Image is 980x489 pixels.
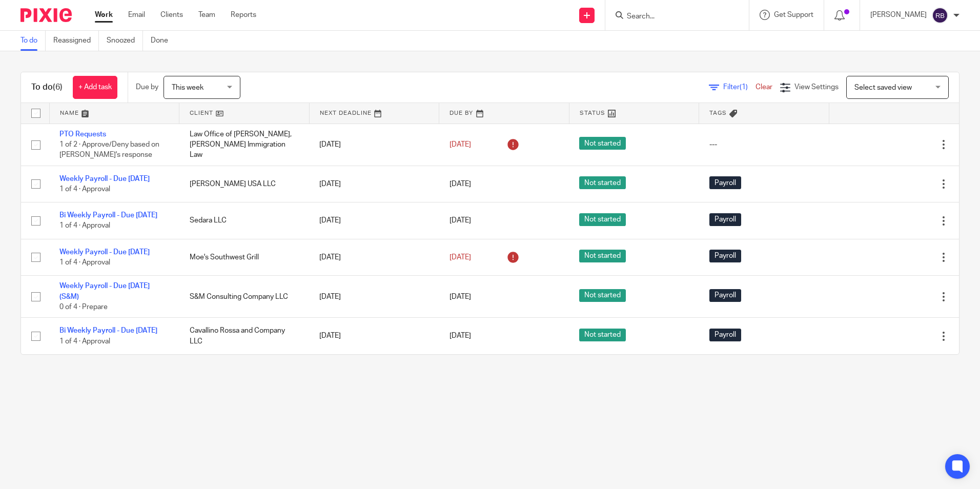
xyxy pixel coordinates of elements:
[128,10,145,20] a: Email
[450,333,471,340] span: [DATE]
[579,176,626,189] span: Not started
[107,31,143,51] a: Snoozed
[53,83,63,91] span: (6)
[59,175,150,182] a: Weekly Payroll - Due [DATE]
[31,82,63,93] h1: To do
[309,276,439,318] td: [DATE]
[450,217,471,225] span: [DATE]
[309,166,439,202] td: [DATE]
[709,289,741,302] span: Payroll
[21,31,46,51] a: To do
[198,10,215,20] a: Team
[309,318,439,354] td: [DATE]
[854,84,912,91] span: Select saved view
[179,239,310,275] td: Moe's Southwest Grill
[179,166,310,202] td: [PERSON_NAME] USA LLC
[59,186,110,193] span: 1 of 4 · Approval
[579,289,626,302] span: Not started
[231,10,256,20] a: Reports
[709,329,741,341] span: Payroll
[73,76,117,99] a: + Add task
[740,84,748,91] span: (1)
[59,212,157,219] a: Bi Weekly Payroll - Due [DATE]
[179,276,310,318] td: S&M Consulting Company LLC
[450,180,471,188] span: [DATE]
[450,254,471,261] span: [DATE]
[95,10,113,20] a: Work
[59,327,157,334] a: Bi Weekly Payroll - Due [DATE]
[932,7,948,24] img: svg%3E
[579,329,626,341] span: Not started
[59,282,150,300] a: Weekly Payroll - Due [DATE] (S&M)
[709,213,741,226] span: Payroll
[450,293,471,300] span: [DATE]
[756,84,772,91] a: Clear
[709,139,819,150] div: ---
[723,84,756,91] span: Filter
[21,8,72,22] img: Pixie
[59,141,159,159] span: 1 of 2 · Approve/Deny based on [PERSON_NAME]'s response
[870,10,927,20] p: [PERSON_NAME]
[579,250,626,262] span: Not started
[179,202,310,239] td: Sedara LLC
[309,239,439,275] td: [DATE]
[579,137,626,150] span: Not started
[59,303,108,311] span: 0 of 4 · Prepare
[309,202,439,239] td: [DATE]
[151,31,176,51] a: Done
[160,10,183,20] a: Clients
[53,31,99,51] a: Reassigned
[709,176,741,189] span: Payroll
[59,131,106,138] a: PTO Requests
[59,338,110,345] span: 1 of 4 · Approval
[59,249,150,256] a: Weekly Payroll - Due [DATE]
[59,259,110,266] span: 1 of 4 · Approval
[450,141,471,148] span: [DATE]
[709,110,727,116] span: Tags
[179,318,310,354] td: Cavallino Rossa and Company LLC
[172,84,203,91] span: This week
[309,124,439,166] td: [DATE]
[59,222,110,230] span: 1 of 4 · Approval
[179,124,310,166] td: Law Office of [PERSON_NAME], [PERSON_NAME] Immigration Law
[794,84,839,91] span: View Settings
[136,82,158,92] p: Due by
[626,12,718,22] input: Search
[579,213,626,226] span: Not started
[709,250,741,262] span: Payroll
[774,11,813,18] span: Get Support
